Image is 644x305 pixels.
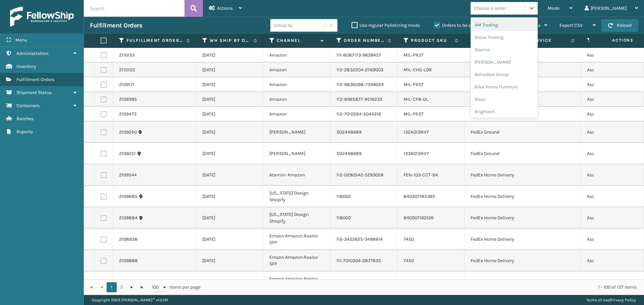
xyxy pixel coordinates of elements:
td: 112-5481863-0633050 [330,272,397,293]
td: 118002 [330,207,397,229]
a: MIL-PRST [404,82,424,87]
span: Fulfillment Orders [16,77,54,82]
label: WH Ship By Date [210,37,250,44]
td: [DATE] [196,77,263,92]
span: Inventory [16,64,36,69]
div: [PERSON_NAME] [471,56,538,68]
span: Reports [16,129,33,135]
a: 2109885 [119,193,138,200]
td: [DATE] [196,92,263,107]
td: FedEx Home Delivery [465,77,581,92]
a: 2109250 [119,129,137,136]
h3: Fulfillment Orders [90,21,142,29]
span: Shipment Status [16,90,52,95]
label: Fulfillment Order Id [126,37,183,44]
a: 133A013NVY [404,151,429,156]
a: 2 [117,282,127,292]
td: SO2448689 [330,143,397,164]
label: Orders to be shipped [DATE] [434,22,499,28]
label: Channel [277,37,317,44]
td: [DATE] [196,143,263,164]
span: Actions [217,5,233,11]
label: Order Number [344,37,384,44]
td: Amazon [263,107,330,122]
span: Mode [548,5,559,11]
img: logo [10,7,74,27]
a: MIL-PRST [404,52,424,58]
span: Go to the next page [129,285,135,290]
td: FedEx Home Delivery [465,186,581,207]
td: [DATE] [196,122,263,143]
td: 111-8087173-9639457 [330,48,397,63]
span: items per page [152,282,201,292]
td: Emson Amazon Realco SFP [263,229,330,250]
span: Containers [16,103,40,108]
td: Amazon [263,77,330,92]
td: FedEx Home Delivery [465,164,581,186]
a: 2110019 [119,279,135,286]
td: Atamin- Amazon [263,164,330,186]
a: FEN-103-CCT-BK [404,172,438,178]
span: 100 [152,284,162,291]
td: [US_STATE] Design Shopify [263,186,330,207]
span: Go to the last page [139,285,145,290]
td: [DATE] [196,272,263,293]
a: 132A013NVY [404,129,429,135]
a: 1 [107,282,117,292]
td: [US_STATE] Design Shopify [263,207,330,229]
td: 112-9836098-7349024 [330,77,397,92]
a: 2110103 [119,67,135,73]
td: FedEx Home Delivery [465,207,581,229]
span: Batches [16,116,34,122]
a: 840307160126 [404,215,434,221]
td: [DATE] [196,229,263,250]
td: [DATE] [196,186,263,207]
span: Administration [16,51,48,56]
a: 7450 [404,258,414,263]
div: Atamin [471,44,538,56]
td: FedEx Home Delivery [465,63,581,77]
td: 112-3422625-3498614 [330,229,397,250]
td: Amazon [263,63,330,77]
td: 112-7010564-5044216 [330,107,397,122]
td: Emson Amazon Realco SFP [263,250,330,272]
a: Terms of Use [586,298,609,302]
td: [DATE] [196,48,263,63]
label: Use regular Palletizing mode [352,22,420,28]
div: Belvedere Group [471,68,538,81]
a: 2108938 [119,236,138,243]
td: [DATE] [196,107,263,122]
td: FedEx Home Delivery [465,250,581,272]
td: Amazon [263,48,330,63]
a: 2109884 [119,215,138,221]
td: Emson Amazon Realco SFP [263,272,330,293]
a: Privacy Policy [610,298,636,302]
div: AM Trading [471,19,538,31]
td: FedEx Home Delivery [465,48,581,63]
td: 118002 [330,186,397,207]
td: 112-2832204-2769003 [330,63,397,77]
td: [DATE] [196,63,263,77]
a: 7450 [404,236,414,242]
td: [PERSON_NAME] [263,122,330,143]
td: FedEx Home Delivery [465,92,581,107]
td: FedEx Home Delivery [465,272,581,293]
button: Reload [602,19,638,31]
a: MIL-CHG-LDR [404,67,432,73]
td: [PERSON_NAME] [263,143,330,164]
a: MIL-PRST [404,111,424,117]
td: [DATE] [196,250,263,272]
a: MIL-CFB-DL [404,96,428,102]
a: 2109171 [119,81,135,88]
div: Group by [274,22,292,29]
span: Menu [15,37,27,43]
a: 2109395 [119,96,137,103]
div: 1 - 100 of 137 items [210,284,637,291]
div: BlueJ [471,93,538,105]
a: 2110155 [119,52,135,59]
a: Go to the next page [127,282,137,292]
a: 2109473 [119,111,137,118]
div: Bika Home Furniture [471,81,538,93]
a: Go to the last page [137,282,147,292]
a: 2109251 [119,150,136,157]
